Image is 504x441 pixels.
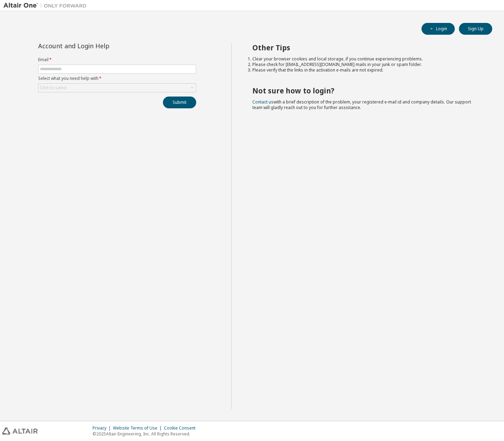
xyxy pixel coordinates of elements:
[38,57,196,63] label: Email
[163,97,196,108] button: Submit
[3,2,90,9] img: Altair One
[252,99,471,110] span: with a brief description of the problem, your registered e-mail id and company details. Our suppo...
[40,85,67,91] div: Click to select
[252,43,480,52] h2: Other Tips
[93,425,113,431] div: Privacy
[38,43,165,49] div: Account and Login Help
[252,99,273,105] a: Contact us
[459,23,492,35] button: Sign Up
[252,62,480,67] li: Please check for [EMAIL_ADDRESS][DOMAIN_NAME] mails in your junk or spam folder.
[38,76,196,81] label: Select what you need help with
[93,431,200,437] p: © 2025 Altair Engineering, Inc. All Rights Reserved.
[164,425,200,431] div: Cookie Consent
[113,425,164,431] div: Website Terms of Use
[2,427,38,435] img: altair_logo.svg
[252,56,480,62] li: Clear your browser cookies and local storage, if you continue experiencing problems.
[38,84,196,92] div: Click to select
[252,67,480,73] li: Please verify that the links in the activation e-mails are not expired.
[252,86,480,95] h2: Not sure how to login?
[422,23,455,35] button: Login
